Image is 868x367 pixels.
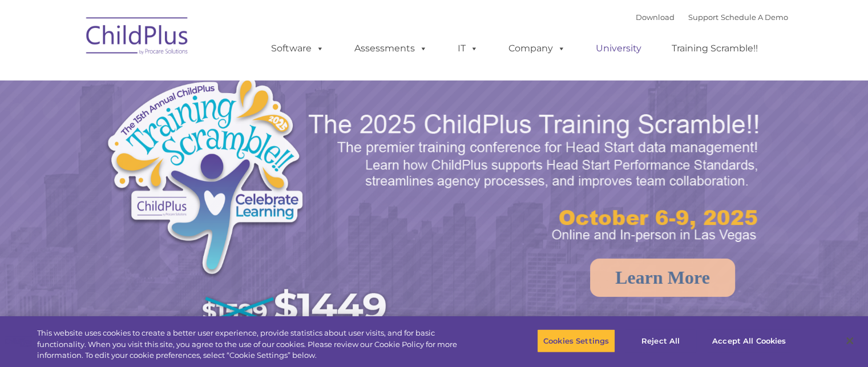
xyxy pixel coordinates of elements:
div: This website uses cookies to create a better user experience, provide statistics about user visit... [37,328,478,361]
img: ChildPlus by Procare Solutions [80,9,195,66]
button: Close [837,328,862,353]
a: Schedule A Demo [721,13,788,22]
a: Download [636,13,675,22]
a: Support [688,13,718,22]
span: Phone number [159,122,207,131]
button: Reject All [625,329,696,353]
a: Software [260,37,336,60]
font: | [636,13,788,22]
button: Accept All Cookies [706,329,792,353]
a: University [584,37,653,60]
a: Company [497,37,577,60]
a: Learn More [590,259,735,297]
a: IT [446,37,490,60]
button: Cookies Settings [537,329,615,353]
span: Last name [159,75,193,84]
a: Assessments [343,37,439,60]
a: Training Scramble!! [660,37,769,60]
